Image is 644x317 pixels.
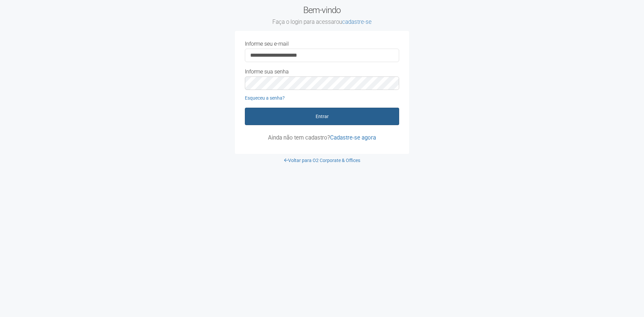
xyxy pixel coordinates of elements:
label: Informe seu e-mail [245,41,289,47]
span: ou [336,18,372,25]
a: cadastre-se [342,18,372,25]
a: Esqueceu a senha? [245,95,285,101]
h2: Bem-vindo [235,5,409,26]
button: Entrar [245,108,399,125]
small: Faça o login para acessar [235,18,409,26]
a: Voltar para O2 Corporate & Offices [284,158,360,163]
label: Informe sua senha [245,69,289,75]
p: Ainda não tem cadastro? [245,135,399,141]
a: Cadastre-se agora [330,134,376,141]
